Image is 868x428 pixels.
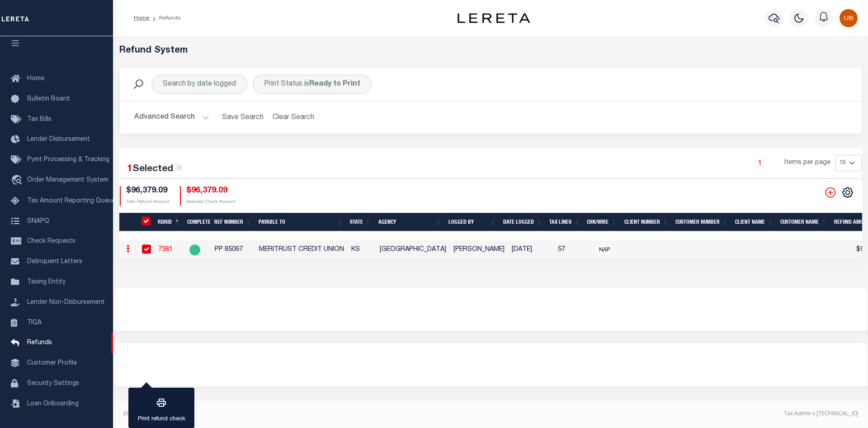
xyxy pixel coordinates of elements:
span: Customer Profile [27,360,77,366]
span: Delinquent Letters [27,259,82,265]
span: NAP [595,245,613,255]
span: Security Settings [27,380,79,387]
div: Selected [127,162,183,177]
span: Items per page [784,158,830,168]
span: Check Requests [27,238,75,245]
h4: $96,379.09 [126,186,169,196]
h5: Refund System [119,45,862,56]
div: Search by date logged [151,75,247,94]
h4: $96,379.09 [186,186,235,196]
th: Customer Name: activate to sort column ascending [777,213,830,231]
button: Clear Search [269,109,318,126]
img: logo-dark.svg [458,13,530,23]
th: Chk/Wire: activate to sort column ascending [583,213,621,231]
td: MERITRUST CREDIT UNION [255,240,348,260]
th: Date Logged: activate to sort column ascending [500,213,546,231]
td: KS [348,240,376,260]
span: Refunds [27,340,52,346]
span: SNAPQ [27,218,49,224]
th: Ref Number: activate to sort column ascending [211,213,255,231]
span: Loan Onboarding [27,401,79,407]
span: Taxing Entity [27,279,66,285]
th: Logged By: activate to sort column ascending [445,213,500,231]
td: [PERSON_NAME] [450,240,508,260]
a: 1 [755,158,765,168]
i: travel_explore [11,175,25,187]
th: RDRID: activate to sort column descending [154,213,184,231]
button: Advanced Search [134,109,209,126]
span: Pymt Processing & Tracking [27,157,109,163]
td: PP 85067 [211,240,255,260]
th: Client Name: activate to sort column ascending [731,213,777,231]
span: Order Management System [27,177,108,183]
b: Ready to Print [309,81,360,88]
td: [DATE] [508,240,554,260]
div: Print Status is [253,75,372,94]
th: Client Number: activate to sort column ascending [621,213,672,231]
th: Tax Lines: activate to sort column ascending [546,213,583,231]
td: 57 [554,240,592,260]
a: 7381 [158,246,173,253]
span: Lender Non-Disbursement [27,299,105,306]
span: 1 [127,164,132,174]
span: Tax Amount Reporting Queue [27,198,115,204]
th: Complete [184,213,211,231]
th: Customer Number: activate to sort column ascending [672,213,731,231]
span: Tax Bills [27,116,52,123]
div: 2025 © [PERSON_NAME]. [117,410,491,418]
span: Lender Disbursement [27,136,90,143]
span: Home [27,76,44,82]
th: State: activate to sort column ascending [346,213,375,231]
th: Agency: activate to sort column ascending [375,213,445,231]
li: Refunds [149,14,181,22]
p: Selected Check Amount [186,199,235,206]
div: Tax Admin v.[TECHNICAL_ID] [497,410,858,418]
span: TIQA [27,319,42,326]
span: Bulletin Board [27,96,70,102]
td: [GEOGRAPHIC_DATA] [376,240,450,260]
th: RefundDepositRegisterID [136,213,155,231]
p: Total Refund Amount [126,199,169,206]
img: svg+xml;base64,PHN2ZyB4bWxucz0iaHR0cDovL3d3dy53My5vcmcvMjAwMC9zdmciIHBvaW50ZXItZXZlbnRzPSJub25lIi... [840,9,858,27]
th: Payable To: activate to sort column ascending [255,213,346,231]
a: Home [134,15,149,21]
button: Save Search [217,109,269,126]
p: Print refund check [138,415,185,424]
